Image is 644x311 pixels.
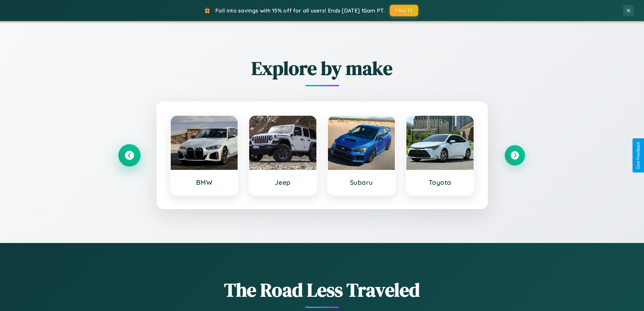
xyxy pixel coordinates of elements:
[636,142,641,169] div: Give Feedback
[413,178,467,186] h3: Toyota
[256,178,310,186] h3: Jeep
[177,178,231,186] h3: BMW
[119,55,525,81] h2: Explore by make
[119,277,525,303] h1: The Road Less Traveled
[335,178,388,186] h3: Subaru
[390,5,418,16] button: FALL15
[215,7,385,14] span: Fall into savings with 15% off for all users! Ends [DATE] 10am PT.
